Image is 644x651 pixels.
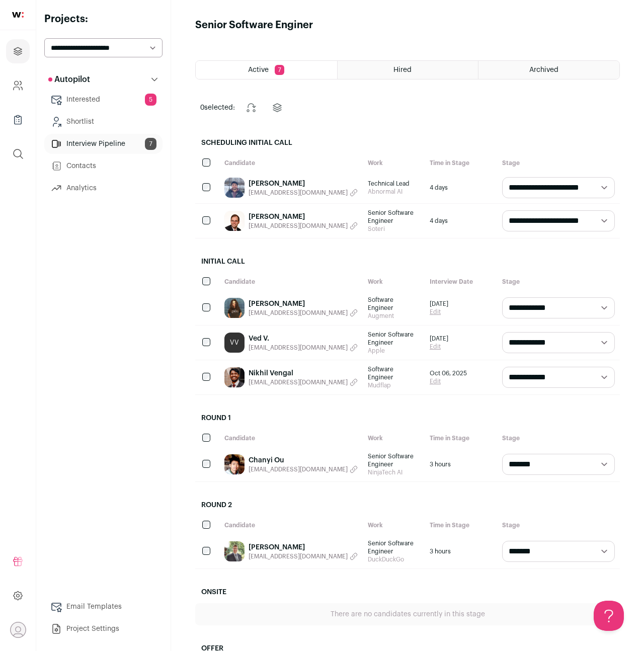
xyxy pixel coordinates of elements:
a: Interview Pipeline7 [44,134,163,154]
span: Senior Software Engineer [368,331,420,347]
a: Analytics [44,178,163,198]
a: Interested5 [44,90,163,110]
button: [EMAIL_ADDRESS][DOMAIN_NAME] [249,552,358,560]
button: Autopilot [44,69,163,90]
div: Candidate [219,154,363,172]
div: Time in Stage [425,154,497,172]
a: Projects [6,39,30,63]
a: Nikhil Vengal [249,368,358,378]
div: Work [363,273,425,291]
span: 7 [145,138,156,150]
span: Senior Software Engineer [368,209,420,225]
a: Archived [478,61,619,79]
div: Stage [497,154,620,172]
img: 3b4570001cf5f8636d10339494bd87725322e02c3ff76beb0ca194d602b274d0 [224,367,245,387]
a: Email Templates [44,597,163,617]
button: [EMAIL_ADDRESS][DOMAIN_NAME] [249,309,358,317]
button: [EMAIL_ADDRESS][DOMAIN_NAME] [249,189,358,197]
div: 3 hours [425,534,497,568]
div: Stage [497,429,620,447]
a: [PERSON_NAME] [249,179,358,189]
span: [EMAIL_ADDRESS][DOMAIN_NAME] [249,189,348,197]
h2: Onsite [195,581,620,603]
div: Time in Stage [425,516,497,534]
h2: Projects: [44,12,163,26]
span: [EMAIL_ADDRESS][DOMAIN_NAME] [249,552,348,560]
button: [EMAIL_ADDRESS][DOMAIN_NAME] [249,344,358,352]
span: selected: [200,103,235,113]
a: Ved V. [249,334,358,344]
span: Archived [529,66,558,73]
div: Time in Stage [425,429,497,447]
span: 5 [145,94,156,106]
div: Work [363,429,425,447]
div: 3 hours [425,447,497,481]
h2: Round 2 [195,494,620,516]
a: Shortlist [44,112,163,132]
div: There are no candidates currently in this stage [195,603,620,625]
div: Candidate [219,429,363,447]
span: Augment [368,312,420,320]
a: [PERSON_NAME] [249,299,358,309]
span: [EMAIL_ADDRESS][DOMAIN_NAME] [249,309,348,317]
span: Active [248,66,269,73]
span: Software Engineer [368,296,420,312]
div: Work [363,516,425,534]
span: NinjaTech AI [368,468,420,476]
a: Company and ATS Settings [6,73,30,98]
div: Interview Date [425,273,497,291]
img: f2ddf393fa9404a7b492d726e72116635320d6e739e79f77273d0ce34de74c41.jpg [224,454,245,474]
img: 5aac70fe46ebc709e94c53165929ac0c5e6cff6298a80ac24b651ac97b2c8dad.jpg [224,298,245,318]
span: Hired [393,66,412,73]
span: Oct 06, 2025 [430,369,467,377]
a: VV [224,333,245,353]
button: [EMAIL_ADDRESS][DOMAIN_NAME] [249,378,358,386]
div: Work [363,154,425,172]
a: Edit [430,343,448,351]
p: Autopilot [48,73,90,86]
iframe: Help Scout Beacon - Open [594,601,624,631]
span: [DATE] [430,335,448,343]
span: 0 [200,104,204,111]
span: [DATE] [430,300,448,308]
span: [EMAIL_ADDRESS][DOMAIN_NAME] [249,222,348,230]
span: Apple [368,347,420,355]
div: Stage [497,516,620,534]
a: Edit [430,308,448,316]
a: [PERSON_NAME] [249,542,358,552]
span: 7 [275,65,284,75]
button: Open dropdown [10,622,26,638]
div: Candidate [219,273,363,291]
h2: Round 1 [195,407,620,429]
h2: Scheduling Initial Call [195,132,620,154]
button: [EMAIL_ADDRESS][DOMAIN_NAME] [249,222,358,230]
h1: Senior Software Enginer [195,18,313,32]
div: Candidate [219,516,363,534]
span: [EMAIL_ADDRESS][DOMAIN_NAME] [249,465,348,473]
img: wellfound-shorthand-0d5821cbd27db2630d0214b213865d53afaa358527fdda9d0ea32b1df1b89c2c.svg [12,12,24,18]
a: Hired [338,61,478,79]
span: Soteri [368,225,420,233]
span: Mudflap [368,381,420,389]
button: [EMAIL_ADDRESS][DOMAIN_NAME] [249,465,358,473]
span: Senior Software Engineer [368,539,420,555]
span: Abnormal AI [368,188,420,196]
a: Contacts [44,156,163,176]
span: [EMAIL_ADDRESS][DOMAIN_NAME] [249,344,348,352]
img: d7a7845d6d993e683ee7d2bc9ddabcaa618680b9aafb1f4fd84f53859f5ef0b4.jpg [224,211,245,231]
img: ec019db78b984bf684d6ab424db75c4dfcae62151a18f304e9e584b61739056e [224,178,245,198]
span: Software Engineer [368,365,420,381]
button: Change stage [239,96,263,120]
span: Senior Software Engineer [368,452,420,468]
div: 4 days [425,204,497,238]
a: Chanyi Ou [249,455,358,465]
a: [PERSON_NAME] [249,212,358,222]
h2: Initial Call [195,251,620,273]
div: Stage [497,273,620,291]
span: [EMAIL_ADDRESS][DOMAIN_NAME] [249,378,348,386]
span: Technical Lead [368,180,420,188]
span: DuckDuckGo [368,555,420,563]
img: 4b63cb9e7b9490e3410bb25aca69de1c817725183230f8aa26bcbc5bc6e9df17 [224,541,245,561]
div: 4 days [425,172,497,203]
